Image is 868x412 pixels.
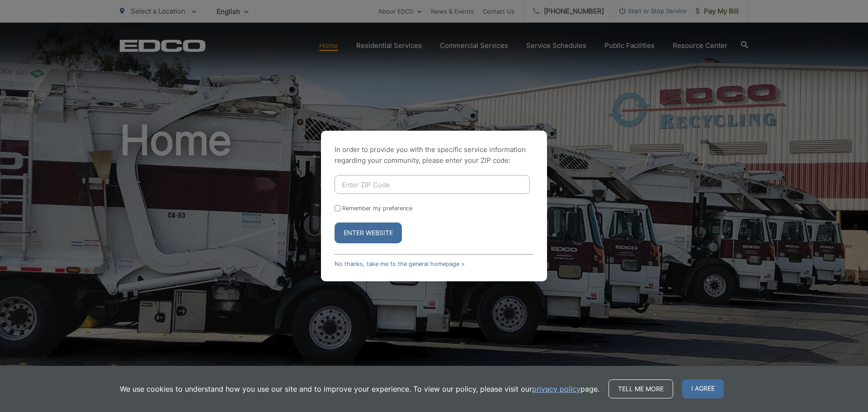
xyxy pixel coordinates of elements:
[335,144,533,166] p: In order to provide you with the specific service information regarding your community, please en...
[532,384,580,394] a: privacy policy
[335,260,465,267] a: No thanks, take me to the general homepage >
[609,379,673,398] a: Tell me more
[342,205,412,212] label: Remember my preference
[682,379,724,398] span: I agree
[335,223,402,243] button: Enter Website
[335,175,530,194] input: Enter ZIP Code
[120,384,599,394] p: We use cookies to understand how you use our site and to improve your experience. To view our pol...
